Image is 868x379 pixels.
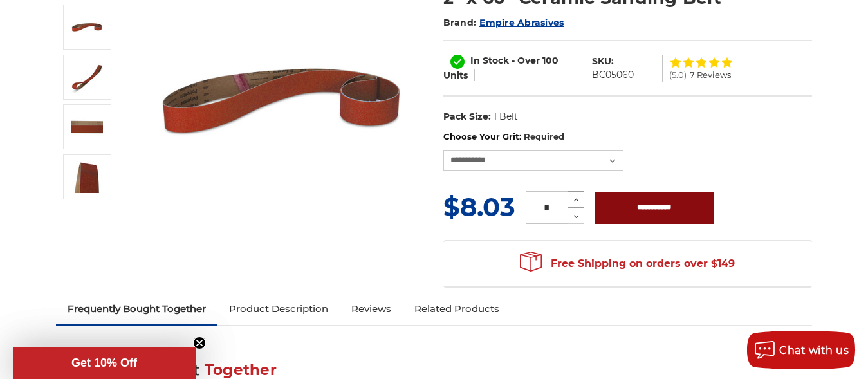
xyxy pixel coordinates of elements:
[592,68,634,82] dd: BC05060
[520,251,735,277] span: Free Shipping on orders over $149
[592,55,614,68] dt: SKU:
[71,61,103,93] img: 2" x 60" Ceramic Sanding Belt
[524,131,564,142] small: Required
[443,131,812,143] label: Choose Your Grit:
[542,55,559,66] span: 100
[669,71,687,79] span: (5.0)
[13,347,196,379] div: Get 10% OffClose teaser
[71,161,103,193] img: 2" x 60" - Ceramic Sanding Belt
[470,55,509,66] span: In Stock
[479,17,564,28] a: Empire Abrasives
[779,344,849,356] span: Chat with us
[71,11,103,43] img: 2" x 60" Ceramic Pipe Sanding Belt
[512,55,540,66] span: - Over
[56,295,217,323] a: Frequently Bought Together
[205,361,277,379] span: Together
[443,110,491,124] dt: Pack Size:
[494,110,518,124] dd: 1 Belt
[217,295,340,323] a: Product Description
[443,191,515,223] span: $8.03
[443,17,477,28] span: Brand:
[690,71,731,79] span: 7 Reviews
[443,69,468,81] span: Units
[747,331,855,369] button: Chat with us
[71,111,103,143] img: 2" x 60" Cer Sanding Belt
[403,295,511,323] a: Related Products
[193,337,206,349] button: Close teaser
[71,356,137,369] span: Get 10% Off
[340,295,403,323] a: Reviews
